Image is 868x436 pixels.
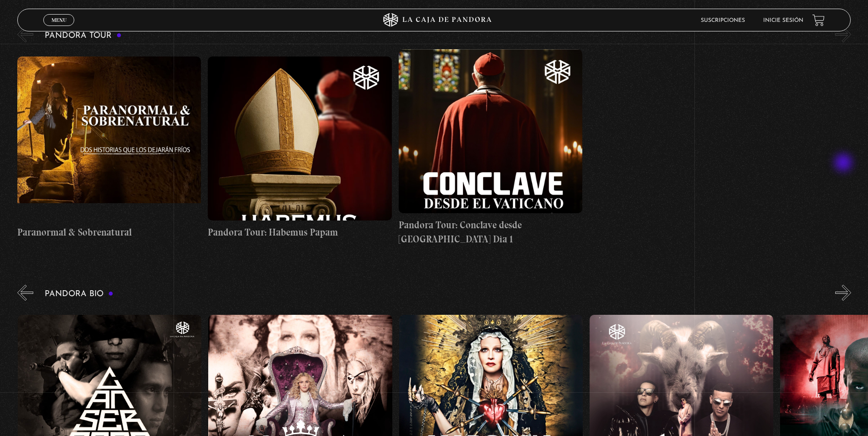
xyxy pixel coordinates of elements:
a: Inicie sesión [763,18,803,23]
span: Menu [51,17,67,23]
h3: Pandora Bio [45,290,113,298]
a: Paranormal & Sobrenatural [17,49,201,246]
button: Previous [17,26,33,42]
span: Cerrar [48,25,70,31]
h4: Pandora Tour: Conclave desde [GEOGRAPHIC_DATA] Dia 1 [399,218,582,246]
a: Pandora Tour: Habemus Papam [208,49,391,246]
button: Next [835,26,851,42]
a: Suscripciones [701,18,745,23]
a: View your shopping cart [812,14,825,26]
h4: Paranormal & Sobrenatural [17,225,201,240]
button: Previous [17,285,33,301]
a: Pandora Tour: Conclave desde [GEOGRAPHIC_DATA] Dia 1 [399,49,582,246]
button: Next [835,285,851,301]
h3: Pandora Tour [45,31,122,40]
h4: Pandora Tour: Habemus Papam [208,225,391,240]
